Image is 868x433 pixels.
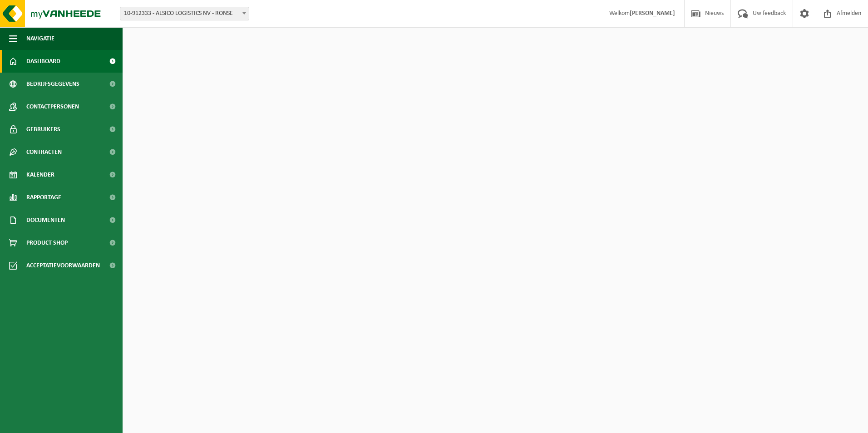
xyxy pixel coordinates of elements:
[26,141,62,163] span: Contracten
[26,231,68,254] span: Product Shop
[26,95,79,118] span: Contactpersonen
[26,186,61,209] span: Rapportage
[26,163,54,186] span: Kalender
[120,7,249,20] span: 10-912333 - ALSICO LOGISTICS NV - RONSE
[120,7,249,20] span: 10-912333 - ALSICO LOGISTICS NV - RONSE
[26,27,54,50] span: Navigatie
[26,209,65,231] span: Documenten
[26,73,79,95] span: Bedrijfsgegevens
[26,50,60,73] span: Dashboard
[26,118,60,141] span: Gebruikers
[26,254,100,277] span: Acceptatievoorwaarden
[630,10,675,17] strong: [PERSON_NAME]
